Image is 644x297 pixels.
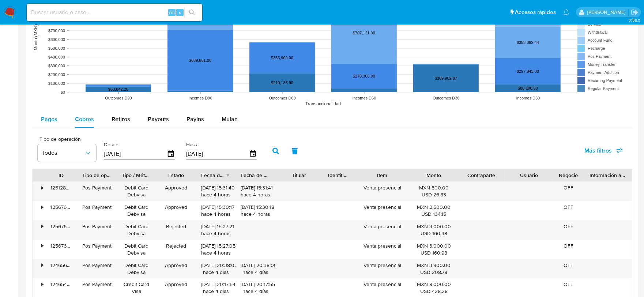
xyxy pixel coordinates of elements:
[563,9,569,15] a: Notificaciones
[169,9,175,16] span: Alt
[184,7,199,18] button: search-icon
[631,8,639,16] a: Salir
[587,9,628,16] p: dalia.goicochea@mercadolibre.com.mx
[27,8,202,17] input: Buscar usuario o caso...
[629,17,640,23] span: 3.158.0
[179,9,181,16] span: s
[515,8,556,16] span: Accesos rápidos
